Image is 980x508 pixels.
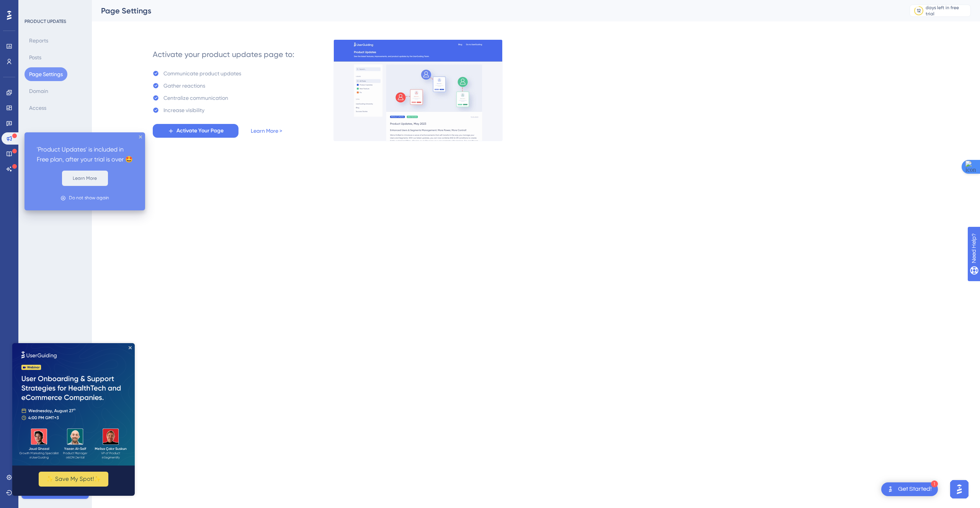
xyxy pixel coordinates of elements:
div: 1 [931,480,938,487]
div: Do not show again [69,194,109,202]
button: Learn More [62,171,108,186]
div: Close Preview [116,3,119,6]
div: Page Settings [101,5,890,16]
button: Activate Your Page [153,124,238,138]
div: Increase visibility [163,106,204,115]
span: Activate Your Page [176,126,224,135]
div: Activate your product updates page to: [153,49,294,60]
div: Gather reactions [163,81,205,90]
img: launcher-image-alternative-text [886,485,895,494]
div: Communicate product updates [163,69,241,78]
div: days left in free trial [926,5,968,17]
iframe: UserGuiding AI Assistant Launcher [948,478,971,501]
div: close tooltip [139,135,142,138]
div: Open Get Started! checklist, remaining modules: 1 [881,482,938,496]
button: Domain [24,84,53,98]
button: ✨ Save My Spot!✨ [26,129,96,143]
button: Posts [24,50,46,64]
div: Centralize communication [163,93,228,103]
a: Learn More > [251,126,282,135]
div: 12 [917,8,921,14]
button: Reports [24,34,53,47]
div: Get Started! [898,485,932,493]
p: 'Product Updates' is included in Free plan, after your trial is over 🤩 [37,145,133,164]
button: Access [24,101,51,115]
button: Page Settings [24,67,67,81]
span: Need Help? [18,2,48,11]
img: 253145e29d1258e126a18a92d52e03bb.gif [333,39,503,141]
div: PRODUCT UPDATES [24,18,66,24]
